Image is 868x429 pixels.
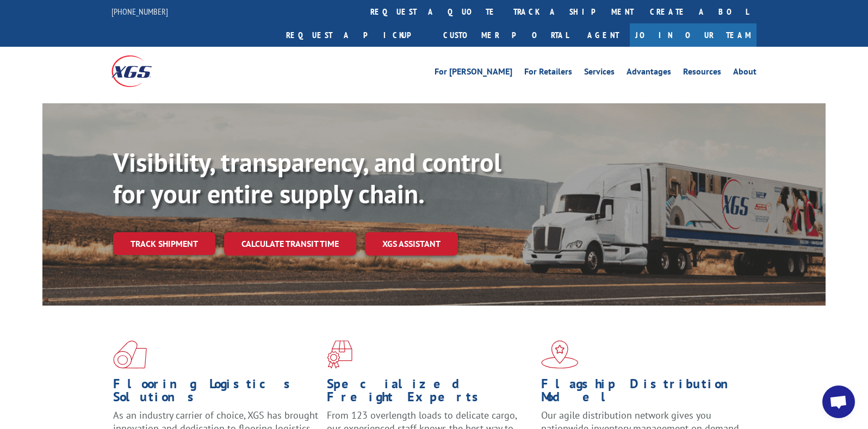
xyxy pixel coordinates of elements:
[630,23,757,47] a: Join Our Team
[278,23,435,47] a: Request a pickup
[541,377,747,409] h1: Flagship Distribution Model
[113,340,147,369] img: xgs-icon-total-supply-chain-intelligence-red
[113,232,215,255] a: Track shipment
[327,377,532,409] h1: Specialized Freight Experts
[435,67,512,79] a: For [PERSON_NAME]
[327,340,352,369] img: xgs-icon-focused-on-flooring-red
[113,377,319,409] h1: Flooring Logistics Solutions
[584,67,615,79] a: Services
[111,6,168,17] a: [PHONE_NUMBER]
[524,67,572,79] a: For Retailers
[576,23,630,47] a: Agent
[822,386,855,418] a: Open chat
[435,23,576,47] a: Customer Portal
[541,340,579,369] img: xgs-icon-flagship-distribution-model-red
[113,145,501,210] b: Visibility, transparency, and control for your entire supply chain.
[733,67,757,79] a: About
[683,67,721,79] a: Resources
[365,232,458,256] a: XGS ASSISTANT
[224,232,356,256] a: Calculate transit time
[627,67,671,79] a: Advantages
